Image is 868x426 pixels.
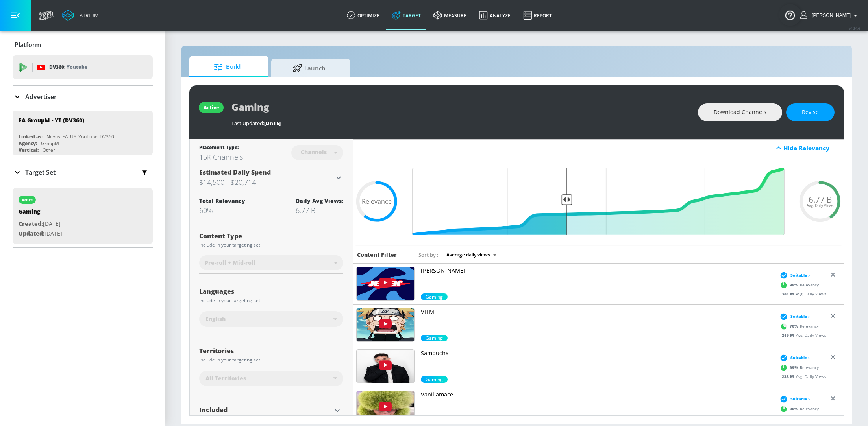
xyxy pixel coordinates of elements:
[778,403,819,415] div: Relevancy
[13,111,153,155] div: EA GroupM - YT (DV360)Linked as:Nexus_EA_US_YouTube_DV360Agency:GroupMVertical:Other
[421,349,773,376] a: Sambucha
[778,321,819,332] div: Relevancy
[199,358,343,362] div: Include in your targeting set
[46,133,114,140] div: Nexus_EA_US_YouTube_DV360
[783,144,839,152] div: Hide Relevancy
[357,251,397,258] h6: Content Filter
[19,116,84,124] div: EA GroupM - YT (DV360)
[421,293,448,300] div: 99.0%
[199,298,343,303] div: Include in your targeting set
[199,206,245,215] div: 60%
[25,92,57,101] p: Advertiser
[199,371,343,386] div: All Territories
[418,251,439,258] span: Sort by
[778,374,827,380] div: Avg. Daily Views
[296,197,343,205] div: Daily Avg Views:
[204,104,219,111] div: active
[849,26,860,30] span: v 4.24.0
[802,107,819,117] span: Revise
[800,11,860,20] button: [PERSON_NAME]
[421,267,773,293] a: [PERSON_NAME]
[442,249,500,260] div: Average daily views
[778,332,827,338] div: Avg. Daily Views
[13,86,153,108] div: Advertiser
[199,197,245,205] div: Total Relevancy
[790,282,800,288] span: 99 %
[199,311,343,327] div: English
[386,1,427,30] a: Target
[199,168,343,188] div: Estimated Daily Spend$14,500 - $20,714
[13,55,153,79] div: DV360: Youtube
[357,267,414,300] img: UUQIUhhcmXsu6cN6n3y9-Pww
[362,198,392,205] span: Relevance
[782,291,796,297] span: 381 M
[199,348,343,354] div: Territories
[199,288,343,295] div: Languages
[197,57,257,76] span: Build
[199,407,331,413] div: Included
[790,323,800,329] span: 70 %
[199,144,243,152] div: Placement Type:
[714,107,766,117] span: Download Channels
[421,391,773,417] a: Vanillamace
[421,349,773,357] p: Sambucha
[22,198,33,202] div: active
[357,391,414,424] img: UUIH0E-zQ3-HzYDChlpafRsQ
[421,335,448,341] span: Gaming
[19,208,62,219] div: Gaming
[264,120,281,127] span: [DATE]
[421,293,448,300] span: Gaming
[421,376,448,383] span: Gaming
[13,34,153,56] div: Platform
[43,147,55,153] div: Other
[517,1,558,30] a: Report
[421,308,773,335] a: VITMI
[791,355,810,361] span: Suitable ›
[19,133,43,140] div: Linked as:
[296,206,343,215] div: 6.77 B
[19,230,44,237] span: Updated:
[341,1,386,30] a: optimize
[791,314,810,319] span: Suitable ›
[421,376,448,383] div: 99.0%
[778,313,810,321] div: Suitable ›
[297,149,331,155] div: Channels
[778,395,810,403] div: Suitable ›
[49,63,87,72] p: DV360:
[67,63,87,71] p: Youtube
[809,195,832,204] span: 6.77 B
[790,406,800,412] span: 90 %
[357,350,414,383] img: UUWBWgCD4oAqT3hUeq40SCUw
[15,41,41,49] p: Platform
[357,308,414,341] img: UUXdNzYZQxIb40-wH0lv65Tg
[421,391,773,398] p: Vanillamace
[231,120,690,127] div: Last Updated:
[199,152,243,162] div: 15K Channels
[19,220,43,227] span: Created:
[25,168,56,177] p: Target Set
[13,188,153,244] div: activeGamingCreated:[DATE]Updated:[DATE]
[13,159,153,185] div: Target Set
[427,1,473,30] a: measure
[19,229,62,239] p: [DATE]
[76,12,99,19] div: Atrium
[786,103,835,121] button: Revise
[791,396,810,402] span: Suitable ›
[199,243,343,247] div: Include in your targeting set
[19,140,37,147] div: Agency:
[421,335,448,341] div: 70.0%
[778,271,810,279] div: Suitable ›
[782,332,796,338] span: 249 M
[790,365,800,371] span: 99 %
[779,4,801,26] button: Open Resource Center
[19,147,39,153] div: Vertical:
[791,272,810,278] span: Suitable ›
[698,103,782,121] button: Download Channels
[807,203,834,207] span: Avg. Daily Views
[778,279,819,291] div: Relevancy
[199,168,271,177] span: Estimated Daily Spend
[205,374,246,382] span: All Territories
[421,308,773,316] p: VITMI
